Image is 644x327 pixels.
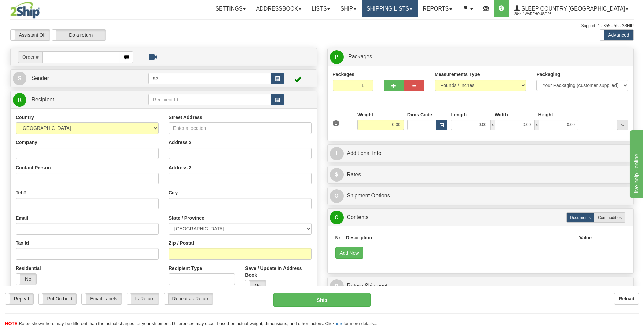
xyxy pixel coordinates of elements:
label: Weight [357,111,373,118]
a: Reports [418,0,457,17]
span: Recipient [31,97,54,102]
label: Repeat as Return [164,293,213,304]
a: IAdditional Info [330,147,631,160]
span: $ [330,168,344,182]
span: O [330,189,344,203]
label: Company [16,139,37,146]
label: Packages [333,71,355,78]
a: OShipment Options [330,189,631,203]
div: Support: 1 - 855 - 55 - 2SHIP [10,23,634,29]
span: P [330,50,344,64]
label: Documents [566,212,594,223]
label: Put On hold [39,293,76,304]
th: Nr [333,231,344,244]
a: Shipping lists [362,0,418,17]
button: Reload [614,293,639,305]
iframe: chat widget [628,129,643,198]
label: Zip / Postal [169,240,194,246]
label: No [16,274,36,285]
input: Sender Id [148,73,271,84]
a: Addressbook [251,0,307,17]
label: Residential [16,265,41,272]
th: Description [343,231,576,244]
label: Width [495,111,508,118]
label: Assistant Off [11,30,50,40]
span: C [330,211,344,224]
a: CContents [330,210,631,224]
label: Is Return [127,293,159,304]
a: $Rates [330,168,631,182]
label: Contact Person [16,164,51,171]
span: Sender [31,75,49,81]
a: Lists [307,0,335,17]
label: Packaging [536,71,560,78]
label: No [245,280,266,291]
label: Country [16,114,34,121]
span: S [13,72,26,85]
label: Recipient Type [169,265,202,272]
span: 2044 / Warehouse 93 [514,11,565,17]
label: Save / Update in Address Book [245,265,311,278]
th: Value [576,231,594,244]
span: Packages [348,54,372,59]
span: Order # [18,51,42,63]
span: NOTE: [5,321,19,326]
button: Ship [273,293,370,307]
a: RReturn Shipment [330,279,631,293]
label: Address 2 [169,139,192,146]
span: x [534,120,539,130]
label: City [169,189,178,196]
label: Email [16,214,28,221]
a: P Packages [330,50,631,64]
a: Ship [335,0,361,17]
img: logo2044.jpg [10,2,40,19]
label: Advanced [600,30,633,40]
span: I [330,147,344,160]
label: Address 3 [169,164,192,171]
label: Tel # [16,189,26,196]
span: x [490,120,495,130]
a: S Sender [13,71,148,85]
span: R [330,279,344,293]
input: Enter a location [169,122,312,134]
label: Email Labels [82,293,122,304]
label: State / Province [169,214,204,221]
div: ... [617,120,628,130]
span: 1 [333,120,340,126]
label: Tax Id [16,240,29,246]
label: Commodities [594,212,625,223]
button: Add New [335,247,364,259]
label: Dims Code [407,111,432,118]
span: R [13,93,26,107]
label: Repeat [5,293,33,304]
label: Height [538,111,553,118]
label: Street Address [169,114,202,121]
input: Recipient Id [148,94,271,105]
div: live help - online [5,4,63,12]
span: Sleep Country [GEOGRAPHIC_DATA] [520,6,625,12]
a: Settings [210,0,251,17]
label: Length [451,111,467,118]
a: Sleep Country [GEOGRAPHIC_DATA] 2044 / Warehouse 93 [509,0,633,17]
a: R Recipient [13,93,133,107]
label: Do a return [52,30,106,40]
label: Measurements Type [435,71,480,78]
b: Reload [619,296,634,302]
a: here [335,321,344,326]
